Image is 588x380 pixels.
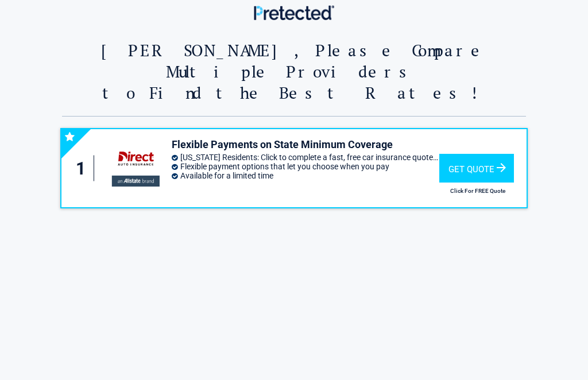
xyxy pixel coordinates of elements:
[172,162,439,171] li: Flexible payment options that let you choose when you pay
[62,40,526,103] h2: [PERSON_NAME] , Please Compare Multiple Providers to Find the Best Rates!
[172,171,439,180] li: Available for a limited time
[439,188,516,194] h2: Click For FREE Quote
[439,154,514,183] div: Get Quote
[172,138,439,151] h3: Flexible Payments on State Minimum Coverage
[104,144,166,192] img: directauto's logo
[172,153,439,162] li: [US_STATE] Residents: Click to complete a fast, free car insurance quote [DATE]
[254,5,334,20] img: Main Logo
[73,156,94,181] div: 1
